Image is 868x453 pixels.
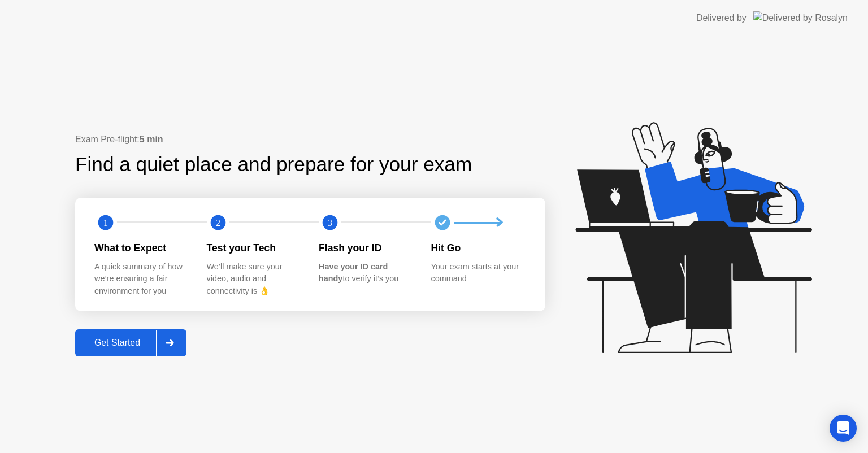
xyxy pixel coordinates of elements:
div: to verify it’s you [319,261,413,285]
div: Exam Pre-flight: [75,133,545,146]
div: Open Intercom Messenger [830,415,857,442]
div: Your exam starts at your command [431,261,526,285]
div: Hit Go [431,241,526,255]
text: 2 [215,217,220,228]
text: 3 [328,217,332,228]
img: Delivered by Rosalyn [753,11,848,24]
div: A quick summary of how we’re ensuring a fair environment for you [94,261,189,298]
button: Get Started [75,329,186,356]
div: Test your Tech [207,241,301,255]
div: Get Started [79,338,156,348]
text: 1 [103,217,108,228]
b: Have your ID card handy [319,262,388,284]
div: Flash your ID [319,241,413,255]
div: Delivered by [696,11,747,25]
div: What to Expect [94,241,189,255]
div: We’ll make sure your video, audio and connectivity is 👌 [207,261,301,298]
b: 5 min [140,134,163,144]
div: Find a quiet place and prepare for your exam [75,150,474,180]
